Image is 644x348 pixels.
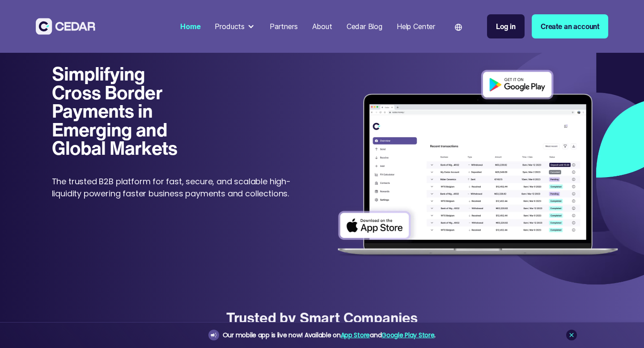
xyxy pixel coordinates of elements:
div: Log in [496,21,516,32]
div: Our mobile app is live now! Available on and . [223,330,436,341]
p: The trusted B2B platform for fast, secure, and scalable high-liquidity powering faster business p... [52,175,296,199]
div: Products [215,21,245,32]
a: Help Center [393,17,439,36]
img: Dashboard of transactions [331,64,624,264]
a: Log in [487,14,525,38]
a: About [309,17,336,36]
div: Help Center [397,21,435,32]
div: Cedar Blog [347,21,382,32]
a: Google Play Store [381,331,434,340]
div: Partners [270,21,298,32]
a: App Store [341,331,370,340]
a: Home [177,17,204,36]
a: Cedar Blog [343,17,386,36]
div: Home [180,21,200,32]
a: Create an account [532,14,608,38]
img: announcement [210,331,217,339]
a: Partners [266,17,301,36]
h1: Simplifying Cross Border Payments in Emerging and Global Markets [52,64,198,157]
div: Products [211,17,259,35]
div: About [312,21,332,32]
img: world icon [455,24,462,31]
